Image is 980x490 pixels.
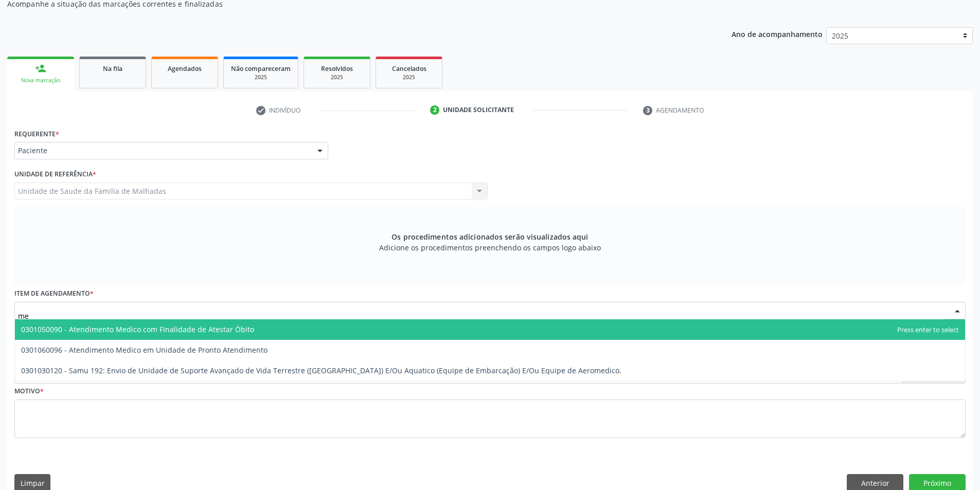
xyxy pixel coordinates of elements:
[430,105,439,115] div: 2
[103,64,122,73] span: Na fila
[391,231,588,242] span: Os procedimentos adicionados serão visualizados aqui
[379,242,601,253] span: Adicione os procedimentos preenchendo os campos logo abaixo
[231,64,291,73] span: Não compareceram
[383,74,435,81] div: 2025
[14,126,59,142] label: Requerente
[168,64,202,73] span: Agendados
[21,324,254,334] span: 0301050090 - Atendimento Medico com Finalidade de Atestar Óbito
[14,384,44,400] label: Motivo
[443,105,514,115] div: Unidade solicitante
[21,345,268,355] span: 0301060096 - Atendimento Medico em Unidade de Pronto Atendimento
[14,286,94,302] label: Item de agendamento
[231,74,291,81] div: 2025
[18,146,307,156] span: Paciente
[321,64,353,73] span: Resolvidos
[35,63,46,74] div: person_add
[732,27,823,40] p: Ano de acompanhamento
[18,305,945,326] input: Buscar por procedimento
[392,64,426,73] span: Cancelados
[21,366,621,375] span: 0301030120 - Samu 192: Envio de Unidade de Suporte Avançado de Vida Terrestre ([GEOGRAPHIC_DATA])...
[14,167,96,183] label: Unidade de referência
[14,77,67,84] div: Nova marcação
[311,74,363,81] div: 2025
